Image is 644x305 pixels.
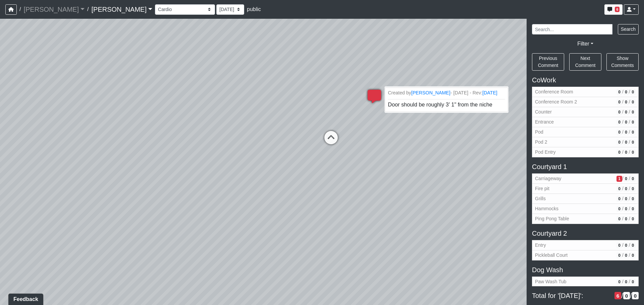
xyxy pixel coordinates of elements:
[630,252,636,258] span: # of resolved comments in revision
[388,102,492,107] span: Door should be roughly 3' 1" from the niche
[622,242,624,249] span: /
[606,53,639,71] button: Show Comments
[622,119,624,126] span: /
[532,163,639,171] h5: Courtyard 1
[622,195,624,202] span: /
[532,76,639,84] h5: CoWork
[532,229,639,237] h5: Courtyard 2
[629,175,630,182] span: /
[535,119,614,126] span: Entrance
[630,216,636,222] span: # of resolved comments in revision
[532,292,612,300] span: Total for '[DATE]':
[630,99,636,105] span: # of resolved comments in revision
[629,129,630,136] span: /
[17,3,23,16] span: /
[616,109,622,115] span: # of open/more info comments in revision
[630,139,636,145] span: # of resolved comments in revision
[623,292,630,300] span: # of QA/customer approval comments in revision
[532,97,639,107] button: Conference Room 20/0/0
[411,90,450,95] a: [PERSON_NAME]
[535,278,614,285] span: Paw Wash Tub
[622,88,624,95] span: /
[85,3,91,16] span: /
[629,98,630,105] span: /
[622,139,624,146] span: /
[622,129,624,136] span: /
[616,206,622,212] span: # of open/more info comments in revision
[616,119,622,125] span: # of open/more info comments in revision
[624,279,629,285] span: # of QA/customer approval comments in revision
[622,98,624,105] span: /
[616,176,622,182] span: # of open/more info comments in revision
[532,147,639,157] button: Pod Entry0/0/0
[535,195,614,202] span: Grills
[535,98,614,105] span: Conference Room 2
[630,89,636,95] span: # of resolved comments in revision
[630,196,636,202] span: # of resolved comments in revision
[535,185,614,192] span: Fire pit
[622,278,624,285] span: /
[629,278,630,285] span: /
[616,186,622,192] span: # of open/more info comments in revision
[532,173,639,184] button: Carriageway1/0/0
[532,184,639,194] button: Fire pit0/0/0
[614,292,621,300] span: # of open/more info comments in revision
[616,216,622,222] span: # of open/more info comments in revision
[622,205,624,212] span: /
[535,88,614,95] span: Conference Room
[532,53,564,71] button: Previous Comment
[23,3,85,16] a: [PERSON_NAME]
[616,242,622,248] span: # of open/more info comments in revision
[630,119,636,125] span: # of resolved comments in revision
[622,149,624,156] span: /
[629,88,630,95] span: /
[535,108,614,116] span: Counter
[629,108,630,116] span: /
[535,149,614,156] span: Pod Entry
[618,24,639,34] button: Search
[532,24,612,34] input: Search
[624,99,629,105] span: # of QA/customer approval comments in revision
[629,195,630,202] span: /
[532,107,639,117] button: Counter0/0/0
[388,89,505,96] small: Created by - [DATE] - Rev:
[630,186,636,192] span: # of resolved comments in revision
[532,240,639,250] button: Entry0/0/0
[622,215,624,222] span: /
[91,3,152,16] a: [PERSON_NAME]
[575,56,596,68] span: Next Comment
[5,292,45,305] iframe: Ybug feedback widget
[532,214,639,224] button: Ping Pong Table0/0/0
[629,242,630,249] span: /
[624,216,629,222] span: # of QA/customer approval comments in revision
[629,215,630,222] span: /
[615,7,620,12] span: 6
[632,292,639,300] span: # of resolved comments in revision
[622,108,624,116] span: /
[630,206,636,212] span: # of resolved comments in revision
[535,242,614,249] span: Entry
[630,292,632,300] span: /
[624,176,629,182] span: # of QA/customer approval comments in revision
[629,252,630,259] span: /
[532,277,639,287] button: Paw Wash Tub0/0/0
[629,205,630,212] span: /
[482,90,497,95] a: [DATE]
[569,53,601,71] button: Next Comment
[630,149,636,155] span: # of resolved comments in revision
[535,215,614,222] span: Ping Pong Table
[532,87,639,97] button: Conference Room0/0/0
[616,149,622,155] span: # of open/more info comments in revision
[532,204,639,214] button: Hammocks0/0/0
[616,252,622,258] span: # of open/more info comments in revision
[624,149,629,155] span: # of QA/customer approval comments in revision
[535,175,614,182] span: Carriageway
[624,139,629,145] span: # of QA/customer approval comments in revision
[532,127,639,137] button: Pod0/0/0
[616,99,622,105] span: # of open/more info comments in revision
[624,109,629,115] span: # of QA/customer approval comments in revision
[624,186,629,192] span: # of QA/customer approval comments in revision
[532,137,639,147] button: Pod 20/0/0
[630,279,636,285] span: # of resolved comments in revision
[611,56,634,68] span: Show Comments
